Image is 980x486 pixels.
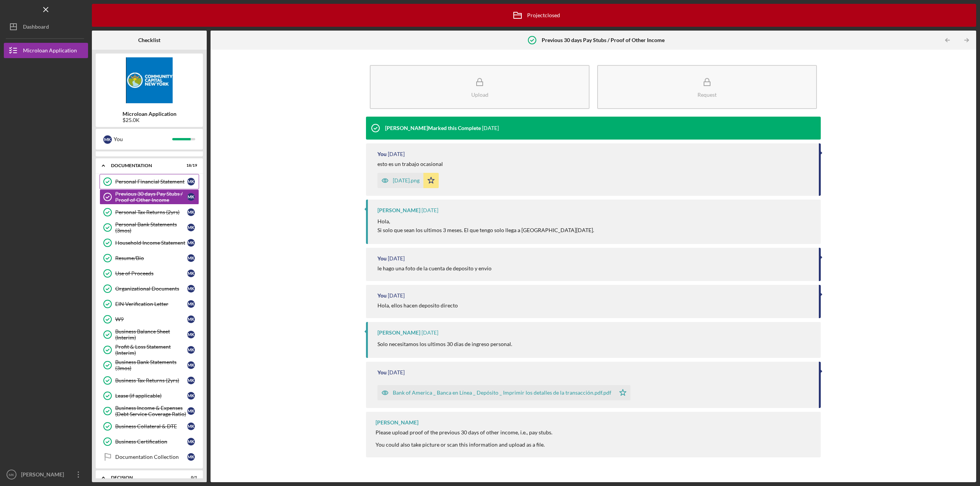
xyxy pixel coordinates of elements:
div: M K [187,285,195,293]
p: Hola, [377,217,594,226]
div: Upload [471,92,488,98]
div: M K [187,254,195,262]
div: Organizational Documents [115,286,187,292]
button: [DATE].png [377,173,439,188]
div: esto es un trabajo ocasional [377,161,443,167]
div: [PERSON_NAME] [19,467,69,484]
a: Personal Tax Returns (2yrs)MK [100,205,199,220]
div: Hola, ellos hacen deposito directo [377,302,458,309]
a: Documentation CollectionMK [100,449,199,465]
a: Business Collateral & DTEMK [100,419,199,434]
div: M K [187,239,195,247]
a: Previous 30 days Pay Stubs / Proof of Other IncomeMK [100,189,199,205]
b: Checklist [138,37,160,43]
div: Documentation [111,163,178,168]
div: Bank of America _ Banca en Línea _ Depósito _ Imprimir los detalles de la transacción.pdf.pdf [393,390,611,396]
a: Business Income & Expenses (Debt Service Coverage Ratio)MK [100,403,199,419]
div: [PERSON_NAME] [377,330,420,336]
div: Lease (if applicable) [115,393,187,399]
time: 2025-02-04 20:54 [482,125,499,131]
p: Solo necesitamos los ultimos 30 dias de ingreso personal. [377,340,512,348]
a: Lease (if applicable)MK [100,388,199,403]
div: M K [187,346,195,354]
a: Eligibility PhaseMK [100,137,199,153]
div: M K [187,193,195,201]
div: M K [187,178,195,185]
div: Use of Proceeds [115,270,187,276]
div: You [377,255,387,262]
div: M K [187,438,195,445]
time: 2025-02-04 20:46 [388,151,405,157]
time: 2025-02-04 20:29 [421,330,438,336]
div: Personal Bank Statements (3mos) [115,221,187,234]
div: [DATE].png [393,177,420,184]
div: You [377,151,387,157]
div: Business Certification [115,439,187,445]
time: 2025-02-04 20:37 [421,207,438,213]
div: Decision [111,475,178,480]
b: Microloan Application [122,111,176,117]
div: Profit & Loss Statement (Interim) [115,344,187,356]
div: Business Income & Expenses (Debt Service Coverage Ratio) [115,405,187,417]
button: Microloan Application [4,43,88,58]
p: Si solo que sean los ultimos 3 meses. El que tengo solo llega a [GEOGRAPHIC_DATA][DATE]. [377,226,594,234]
div: M K [187,270,195,277]
div: le hago una foto de la cuenta de deposito y envio [377,265,492,271]
div: [PERSON_NAME] [376,419,418,426]
div: M K [187,377,195,384]
div: M K [187,453,195,461]
a: Organizational DocumentsMK [100,281,199,296]
a: Profit & Loss Statement (Interim)MK [100,342,199,358]
a: Household Income StatementMK [100,235,199,250]
div: Microloan Application [23,43,77,60]
div: Personal Financial Statement [115,179,187,185]
div: Dashboard [23,19,49,36]
button: Bank of America _ Banca en Línea _ Depósito _ Imprimir los detalles de la transacción.pdf.pdf [377,385,630,400]
button: Request [597,65,817,109]
button: Dashboard [4,19,88,34]
div: M K [187,224,195,231]
div: Personal Tax Returns (2yrs) [115,209,187,215]
div: Business Bank Statements (3mos) [115,359,187,371]
div: Previous 30 days Pay Stubs / Proof of Other Income [115,191,187,203]
time: 2025-02-04 20:32 [388,255,405,262]
time: 2025-02-04 19:00 [388,369,405,375]
div: You [377,293,387,299]
div: M K [187,331,195,338]
div: Please upload proof of the previous 30 days of other income, i.e., pay stubs. You could also take... [376,429,552,448]
div: Request [697,92,717,98]
a: Personal Financial StatementMK [100,174,199,189]
div: Business Collateral & DTE [115,423,187,429]
div: Project closed [508,6,560,25]
div: [PERSON_NAME] [377,207,420,213]
div: Documentation Collection [115,454,187,460]
text: MK [9,473,15,477]
div: EIN Verification Letter [115,301,187,307]
div: M K [187,300,195,308]
div: You [114,133,172,146]
div: Business Balance Sheet (Interim) [115,328,187,341]
div: Resume/Bio [115,255,187,261]
b: Previous 30 days Pay Stubs / Proof of Other Income [542,37,665,43]
div: M K [103,135,112,144]
a: Business Tax Returns (2yrs)MK [100,373,199,388]
img: Product logo [96,57,203,103]
div: M K [187,361,195,369]
a: EIN Verification LetterMK [100,296,199,312]
div: M K [187,392,195,400]
a: W9MK [100,312,199,327]
div: M K [187,407,195,415]
a: Use of ProceedsMK [100,266,199,281]
div: W9 [115,316,187,322]
time: 2025-02-04 20:31 [388,293,405,299]
div: You [377,369,387,375]
div: 0 / 1 [183,475,197,480]
div: Household Income Statement [115,240,187,246]
div: Business Tax Returns (2yrs) [115,377,187,384]
button: Upload [370,65,590,109]
div: [PERSON_NAME] Marked this Complete [385,125,481,131]
button: MK[PERSON_NAME] [4,467,88,482]
a: Business CertificationMK [100,434,199,449]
